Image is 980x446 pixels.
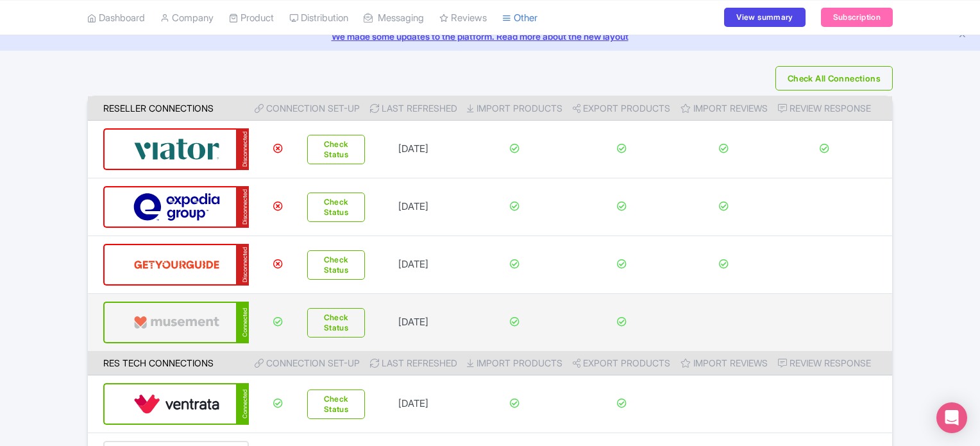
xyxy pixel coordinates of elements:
[307,250,366,280] button: Check Status
[307,390,366,419] button: Check Status
[236,186,249,228] div: Disconnected
[462,96,568,121] th: Import Products
[365,257,462,272] p: [DATE]
[103,244,249,286] a: Disconnected
[307,193,366,222] button: Check Status
[133,187,220,227] img: expedia-9e2f273c8342058d41d2cc231867de8b.svg
[568,96,675,121] th: Export Products
[133,130,220,169] img: viator-e2bf771eb72f7a6029a5edfbb081213a.svg
[133,384,220,424] img: ventrata-b8ee9d388f52bb9ce077e58fa33de912.svg
[365,397,462,411] p: [DATE]
[821,8,893,27] a: Subscription
[8,30,972,43] a: We made some updates to the platform. Read more about the new layout
[775,66,893,90] button: Check All Connections
[462,351,568,375] th: Import Products
[365,96,462,121] th: Last refreshed
[236,128,249,170] div: Disconnected
[675,351,772,375] th: Import Reviews
[133,245,220,284] img: get_your_guide-5a6366678479520ec94e3f9d2b9f304b.svg
[772,351,892,375] th: Review Response
[307,135,366,164] button: Check Status
[307,308,366,338] button: Check Status
[236,383,249,425] div: Connected
[936,402,967,433] div: Open Intercom Messenger
[133,303,220,342] img: musement-dad6797fd076d4ac540800b229e01643.svg
[236,302,249,343] div: Connected
[103,383,249,425] a: Connected
[365,315,462,330] p: [DATE]
[772,96,892,121] th: Review Response
[236,244,249,286] div: Disconnected
[103,302,249,343] a: Connected
[675,96,772,121] th: Import Reviews
[365,351,462,375] th: Last refreshed
[365,200,462,214] p: [DATE]
[958,28,967,43] button: Close announcement
[724,8,805,27] a: View summary
[88,351,249,375] th: Res Tech Connections
[568,351,675,375] th: Export Products
[103,186,249,228] a: Disconnected
[249,351,366,375] th: Connection Set-up
[365,142,462,157] p: [DATE]
[103,128,249,170] a: Disconnected
[249,96,366,121] th: Connection Set-up
[88,96,249,121] th: Reseller Connections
